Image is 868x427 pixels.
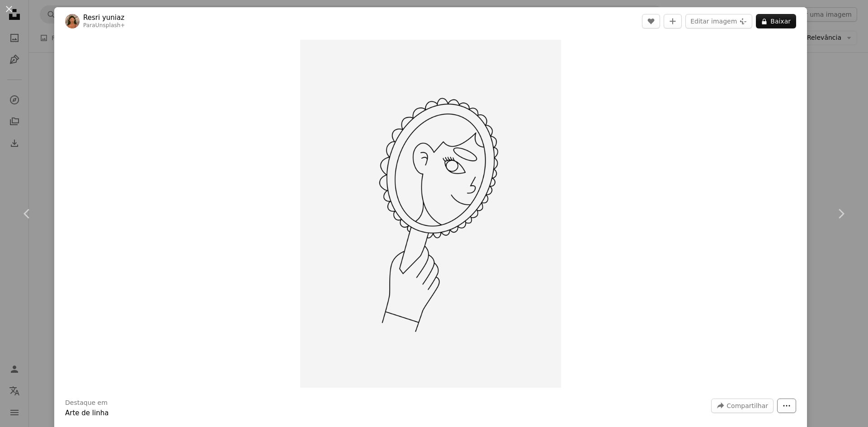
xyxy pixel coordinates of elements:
[685,14,752,28] button: Editar imagem
[300,40,561,388] img: Uma mão segura um espelho refletindo uma pessoa.
[95,22,125,28] a: Unsplash+
[726,399,768,413] span: Compartilhar
[814,170,868,257] a: Próximo
[711,399,774,413] button: Compartilhar esta imagem
[642,14,660,28] button: Curtir
[65,409,108,417] a: Arte de linha
[777,399,796,413] button: Mais ações
[83,22,125,29] div: Para
[664,14,682,28] button: Adicionar à coleção
[65,14,80,28] img: Ir para o perfil de Resri yuniaz
[65,399,108,408] h3: Destaque em
[300,40,561,388] button: Ampliar esta imagem
[756,14,796,28] button: Baixar
[83,13,125,22] a: Resri yuniaz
